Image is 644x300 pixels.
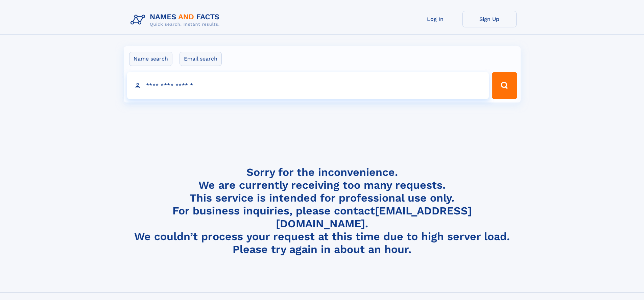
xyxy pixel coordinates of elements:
[128,166,517,256] h4: Sorry for the inconvenience. We are currently receiving too many requests. This service is intend...
[127,72,489,99] input: search input
[462,11,517,27] a: Sign Up
[408,11,462,27] a: Log In
[276,204,472,230] a: [EMAIL_ADDRESS][DOMAIN_NAME]
[180,52,222,66] label: Email search
[129,52,172,66] label: Name search
[128,11,225,29] img: Logo Names and Facts
[492,72,517,99] button: Search Button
